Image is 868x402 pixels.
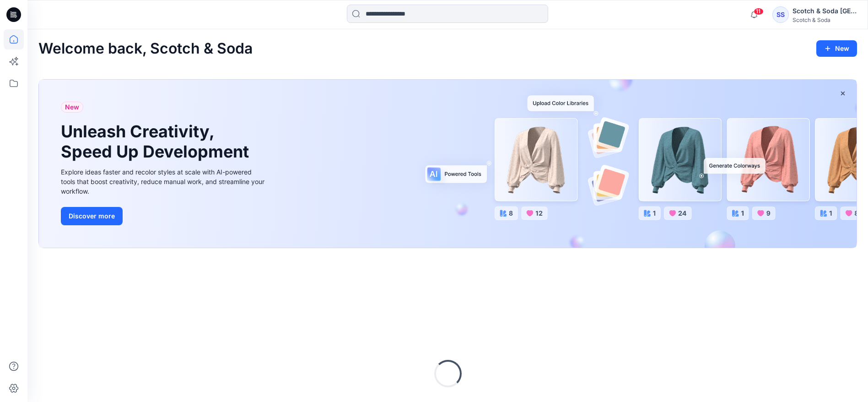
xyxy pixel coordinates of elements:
[61,122,253,161] h1: Unleash Creativity, Speed Up Development
[772,6,789,23] div: SS
[65,102,79,113] span: New
[61,167,267,196] div: Explore ideas faster and recolor styles at scale with AI-powered tools that boost creativity, red...
[754,8,764,15] span: 11
[793,16,857,23] div: Scotch & Soda
[61,207,267,225] a: Discover more
[61,207,123,225] button: Discover more
[816,40,857,57] button: New
[793,5,857,16] div: Scotch & Soda [GEOGRAPHIC_DATA]
[38,40,253,57] h2: Welcome back, Scotch & Soda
